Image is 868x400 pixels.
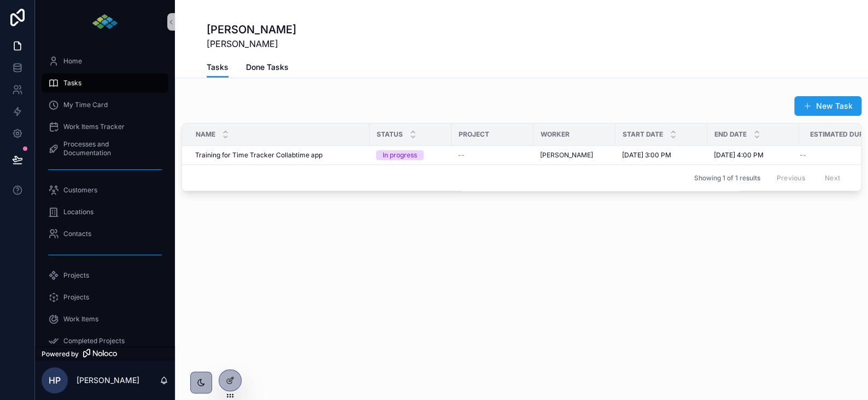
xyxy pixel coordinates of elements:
[63,271,89,280] span: Projects
[63,230,91,238] span: Contacts
[458,151,465,160] span: --
[63,293,89,302] span: Projects
[63,186,97,195] span: Customers
[196,130,215,139] span: Name
[42,73,168,93] a: Tasks
[63,122,125,131] span: Work Items Tracker
[246,62,289,73] span: Done Tasks
[195,151,363,160] a: Training for Time Tracker Collabtime app
[800,151,806,160] span: --
[195,151,322,160] span: Training for Time Tracker Collabtime app
[714,151,793,160] a: [DATE] 4:00 PM
[42,287,168,307] a: Projects
[42,117,168,137] a: Work Items Tracker
[207,57,228,78] a: Tasks
[63,208,93,216] span: Locations
[42,309,168,329] a: Work Items
[42,224,168,244] a: Contacts
[63,101,108,109] span: My Time Card
[42,202,168,222] a: Locations
[622,151,701,160] a: [DATE] 3:00 PM
[794,96,861,116] button: New Task
[622,151,671,160] span: [DATE] 3:00 PM
[623,130,663,139] span: Start Date
[383,150,417,160] div: In progress
[63,79,81,87] span: Tasks
[714,151,764,160] span: [DATE] 4:00 PM
[207,37,296,50] span: [PERSON_NAME]
[35,44,175,346] div: scrollable content
[42,180,168,200] a: Customers
[42,95,168,115] a: My Time Card
[42,331,168,351] a: Completed Projects
[694,174,760,183] span: Showing 1 of 1 results
[207,22,296,37] h1: [PERSON_NAME]
[63,140,157,157] span: Processes and Documentation
[377,130,403,139] span: Status
[540,151,593,160] a: [PERSON_NAME]
[541,130,570,139] span: Worker
[77,375,139,386] p: [PERSON_NAME]
[42,266,168,285] a: Projects
[207,62,228,73] span: Tasks
[63,315,98,323] span: Work Items
[42,350,79,358] span: Powered by
[459,130,489,139] span: Project
[63,57,82,66] span: Home
[376,150,445,160] a: In progress
[63,337,125,345] span: Completed Projects
[42,51,168,71] a: Home
[91,13,119,31] img: App logo
[42,139,168,158] a: Processes and Documentation
[49,374,61,387] span: HP
[246,57,289,79] a: Done Tasks
[714,130,747,139] span: End Date
[458,151,527,160] a: --
[35,346,175,361] a: Powered by
[540,151,609,160] a: [PERSON_NAME]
